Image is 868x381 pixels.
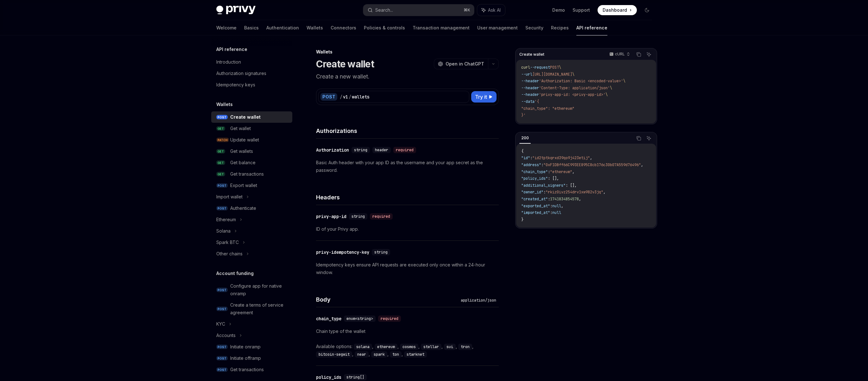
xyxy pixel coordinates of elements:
div: Introduction [216,58,241,66]
a: POSTConfigure app for native onramp [211,280,292,299]
span: \ [605,92,608,97]
span: \ [572,72,574,77]
button: Copy the contents from the code block [635,50,643,59]
span: [URL][DOMAIN_NAME] [532,72,572,77]
div: policy_ids [316,374,341,380]
div: POST [320,93,337,101]
span: Open in ChatGPT [446,61,484,67]
h4: Body [316,295,458,304]
p: cURL [615,52,625,57]
div: Authorization signatures [216,70,266,77]
span: , [572,169,574,174]
button: Open in ChatGPT [434,59,488,69]
span: PATCH [216,138,229,142]
span: POST [216,115,228,120]
span: "created_at" [521,197,548,202]
span: string[] [346,375,364,380]
div: Search... [375,6,393,14]
code: solana [354,344,372,350]
h4: Headers [316,193,499,202]
span: : [550,210,552,215]
div: Create a terms of service agreement [230,301,288,316]
span: ⌘ K [464,8,470,13]
span: POST [550,65,559,70]
code: sui [444,344,456,350]
span: "0xF1DBff66C993EE895C8cb176c30b07A559d76496" [543,162,641,167]
span: "chain_type": "ethereum" [521,106,574,111]
a: Welcome [216,20,237,35]
div: required [393,147,416,153]
span: { [521,149,523,154]
a: Security [525,20,543,35]
a: GETGet transactions [211,168,292,180]
a: Basics [244,20,259,35]
span: "id" [521,155,530,160]
div: , [371,350,390,358]
h5: API reference [216,46,247,53]
span: : [541,162,543,167]
a: POSTCreate wallet [211,111,292,123]
span: string [352,214,365,219]
a: Authorization signatures [211,68,292,79]
span: : [543,190,546,195]
div: Available options: [316,343,499,358]
span: string [374,250,388,255]
div: Create wallet [230,113,261,121]
a: GETGet wallet [211,123,292,134]
div: Export wallet [230,182,257,189]
a: Transaction management [413,20,470,35]
div: , [375,343,400,350]
div: chain_type [316,315,341,322]
div: application/json [458,297,499,303]
span: : [550,203,552,209]
a: User management [477,20,518,35]
p: Create a new wallet. [316,72,499,81]
span: GET [216,149,225,154]
span: "exported_at" [521,203,550,209]
button: Toggle dark mode [642,5,652,15]
a: POSTInitiate offramp [211,353,292,364]
span: "chain_type" [521,169,548,174]
a: API reference [576,20,607,35]
span: POST [216,206,228,211]
span: 1741834854578 [550,197,579,202]
span: POST [216,345,228,349]
span: : [], [566,183,577,188]
a: Recipes [551,20,569,35]
code: cosmos [400,344,418,350]
span: --header [521,85,539,91]
span: "ethereum" [550,169,572,174]
div: Get wallets [230,147,253,155]
div: Other chains [216,250,243,258]
div: privy-app-id [316,213,346,220]
a: Introduction [211,56,292,68]
div: , [444,343,458,350]
span: "policy_ids" [521,176,548,181]
button: Ask AI [645,50,653,59]
span: GET [216,126,225,131]
span: --request [530,65,550,70]
span: 'privy-app-id: <privy-app-id>' [539,92,605,97]
span: --header [521,78,539,84]
span: , [603,190,605,195]
span: GET [216,160,225,165]
a: Policies & controls [364,20,405,35]
span: header [375,147,388,153]
span: } [521,217,523,222]
div: privy-idempotency-key [316,249,369,255]
a: GETGet balance [211,157,292,168]
a: POSTCreate a terms of service agreement [211,299,292,318]
span: , [579,197,581,202]
code: ethereum [375,344,397,350]
div: Configure app for native onramp [230,282,288,297]
span: "id2tptkqrxd39qo9j423etij" [532,155,590,160]
button: Search...⌘K [363,4,474,16]
code: ton [390,351,402,358]
p: Chain type of the wallet [316,328,499,335]
div: , [316,350,355,358]
div: 200 [519,134,531,142]
img: dark logo [216,6,256,15]
button: Ask AI [477,4,505,16]
div: Wallets [316,49,499,55]
a: POSTInitiate onramp [211,341,292,353]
